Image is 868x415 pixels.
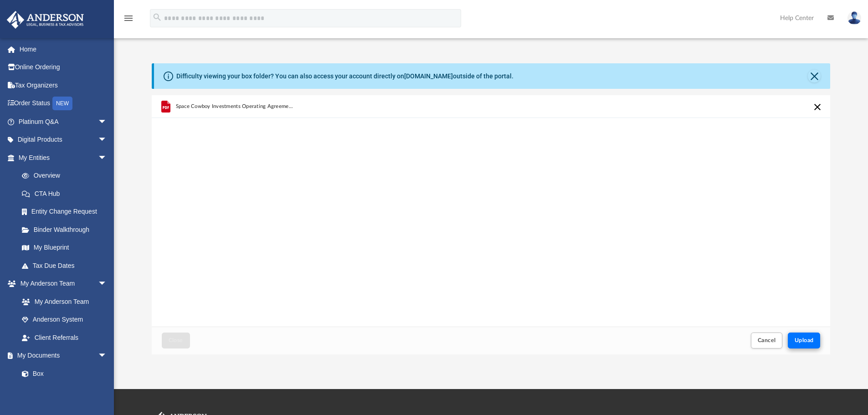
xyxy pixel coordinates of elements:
img: Anderson Advisors Platinum Portal [4,11,87,29]
div: Upload [152,95,831,354]
button: Close [808,70,821,82]
a: Client Referrals [13,328,116,347]
i: search [152,12,162,22]
span: arrow_drop_down [98,113,116,131]
span: Space Cowboy Investments Operating Agreement and EIN.pdf [175,103,295,109]
span: arrow_drop_down [98,149,116,167]
a: My Anderson Teamarrow_drop_down [6,275,116,293]
span: Upload [795,338,814,343]
a: Binder Walkthrough [13,220,121,239]
button: Cancel [751,333,783,348]
a: Home [6,40,121,58]
a: My Blueprint [13,239,116,257]
a: My Anderson Team [13,292,112,311]
a: Box [13,364,112,383]
div: Difficulty viewing your box folder? You can also access your account directly on outside of the p... [176,72,514,81]
a: CTA Hub [13,184,121,203]
a: [DOMAIN_NAME] [404,72,453,80]
a: Meeting Minutes [13,383,116,401]
button: Close [162,333,190,348]
span: arrow_drop_down [98,275,116,293]
a: Overview [13,167,121,185]
a: Tax Organizers [6,76,121,94]
a: Digital Productsarrow_drop_down [6,131,121,149]
a: Platinum Q&Aarrow_drop_down [6,113,121,131]
a: Anderson System [13,311,116,329]
button: Cancel this upload [812,102,823,113]
a: Order StatusNEW [6,94,121,113]
img: User Pic [847,11,861,25]
span: Cancel [758,338,776,343]
div: NEW [52,97,72,110]
a: Tax Due Dates [13,256,121,275]
a: menu [123,17,134,24]
div: grid [152,95,831,327]
a: My Documentsarrow_drop_down [6,347,116,365]
span: arrow_drop_down [98,347,116,365]
span: Close [169,338,183,343]
button: Upload [788,333,821,348]
i: menu [123,13,134,24]
a: Online Ordering [6,58,121,77]
span: arrow_drop_down [98,131,116,149]
a: My Entitiesarrow_drop_down [6,149,121,167]
a: Entity Change Request [13,203,121,221]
